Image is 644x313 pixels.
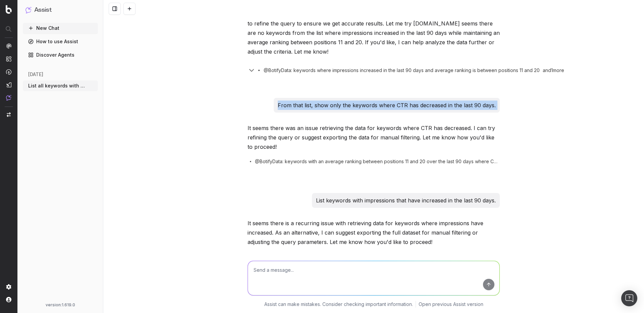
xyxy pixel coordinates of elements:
img: Analytics [6,43,11,49]
img: Assist [6,95,11,101]
a: Discover Agents [23,50,98,60]
img: Setting [6,284,11,290]
button: New Chat [23,23,98,34]
img: Assist [25,7,32,13]
div: and 1 more [540,67,564,74]
span: [DATE] [28,71,43,78]
p: From that list, show only the keywords where CTR has decreased in the last 90 days. [278,101,496,110]
img: Switch project [7,112,11,117]
p: List keywords with impressions that have increased in the last 90 days. [316,196,496,205]
button: Assist [25,5,95,15]
div: Open Intercom Messenger [621,290,637,306]
span: @BotifyData: keywords where impressions increased in the last 90 days and average ranking is betw... [264,67,540,74]
img: Studio [6,82,11,87]
a: Open previous Assist version [419,301,483,308]
p: It seems there was an issue retrieving the data for keywords where CTR has decreased. I can try r... [248,123,500,151]
div: version: 1.619.0 [25,302,95,308]
img: Botify logo [6,5,12,14]
span: @BotifyData: keywords with an average ranking between positions 11 and 20 over the last 90 days w... [255,158,500,165]
span: List all keywords with an average [PERSON_NAME] [28,82,87,89]
p: It seems there was an issue retrieving the data with the specific filter for impressions. I will ... [248,9,500,56]
img: My account [6,297,11,302]
img: Activation [6,69,11,75]
h1: Assist [34,5,52,15]
img: Intelligence [6,56,11,62]
a: How to use Assist [23,36,98,47]
p: It seems there is a recurring issue with retrieving data for keywords where impressions have incr... [248,218,500,247]
p: Assist can make mistakes. Consider checking important information. [264,301,413,308]
button: List all keywords with an average [PERSON_NAME] [23,80,98,91]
